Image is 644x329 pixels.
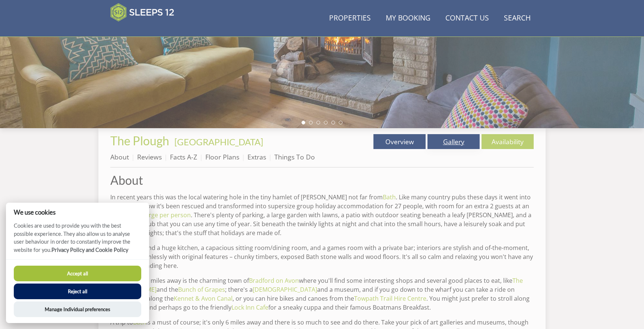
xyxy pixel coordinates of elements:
[174,294,233,303] a: Kennet & Avon Canal
[133,318,146,326] a: Bath
[231,303,268,311] a: Lock Inn Cafe
[174,136,263,147] a: [GEOGRAPHIC_DATA]
[373,134,426,149] a: Overview
[354,294,426,303] a: Towpath Trail Hire Centre
[110,133,169,148] span: The Plough
[249,276,299,285] a: Bradford on Avon
[51,247,128,253] a: Privacy Policy and Cookie Policy
[178,285,225,294] a: Bunch of Grapes
[107,26,185,32] iframe: Customer reviews powered by Trustpilot
[326,10,374,27] a: Properties
[383,10,433,27] a: My Booking
[14,266,141,281] button: Accept all
[137,152,162,161] a: Reviews
[110,276,534,312] p: Less than two miles away is the charming town of where you'll find some interesting shops and sev...
[427,134,480,149] a: Gallery
[110,133,171,148] a: The Plough
[383,193,396,201] a: Bath
[110,152,129,161] a: About
[247,152,266,161] a: Extras
[205,152,239,161] a: Floor Plans
[139,211,191,219] a: charge per person
[253,285,317,294] a: [DEMOGRAPHIC_DATA]
[482,134,534,149] a: Availability
[110,174,534,187] a: About
[171,136,263,147] span: -
[6,209,149,216] h2: We use cookies
[14,284,141,299] button: Reject all
[501,10,534,27] a: Search
[110,193,534,237] p: In recent years this was the local watering hole in the tiny hamlet of [PERSON_NAME] not far from...
[442,10,492,27] a: Contact Us
[14,301,141,317] button: Manage Individual preferences
[110,3,174,22] img: Sleeps 12
[6,222,149,259] p: Cookies are used to provide you with the best possible experience. They also allow us to analyse ...
[110,243,534,270] p: Inside you’ll find a huge kitchen, a capacious sitting room/dining room, and a games room with a ...
[170,152,197,161] a: Facts A-Z
[274,152,315,161] a: Things To Do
